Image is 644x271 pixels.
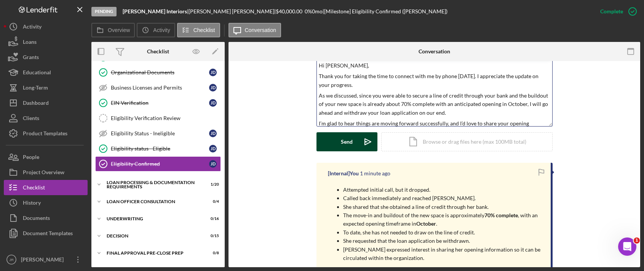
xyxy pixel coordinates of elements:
[4,50,88,65] button: Grants
[23,126,67,143] div: Product Templates
[343,237,543,245] p: She requested that the loan application be withdrawn.
[205,216,219,221] div: 0 / 16
[4,80,88,95] button: Long-Term
[360,170,390,176] time: 2025-08-26 18:29
[23,195,41,212] div: History
[107,251,200,255] div: Final Approval Pre-Close Prep
[205,182,219,187] div: 1 / 20
[153,27,170,33] label: Activity
[111,146,209,152] div: Eligibility status - Eligible
[91,23,135,37] button: Overview
[111,85,209,91] div: Business Licenses and Permits
[95,80,221,95] a: Business Licenses and PermitsJD
[111,100,209,106] div: EIN Verification
[276,8,305,14] div: $40,000.00
[4,195,88,210] button: History
[23,149,39,167] div: People
[209,84,217,91] div: J D
[4,111,88,126] button: Clients
[95,126,221,141] a: Eligibility Status - IneligibleJD
[209,145,217,152] div: J D
[4,226,88,241] button: Document Templates
[189,8,276,14] div: [PERSON_NAME] [PERSON_NAME] |
[23,180,45,197] div: Checklist
[23,111,39,128] div: Clients
[4,95,88,111] button: Dashboard
[95,95,221,111] a: EIN VerificationJD
[484,212,518,218] strong: 70% complete
[328,170,359,176] div: [Internal] You
[123,8,187,14] b: [PERSON_NAME] Interiors
[4,210,88,226] button: Documents
[91,7,117,16] div: Pending
[108,27,130,33] label: Overview
[177,23,220,37] button: Checklist
[343,211,543,228] p: The move-in and buildout of the new space is approximately , with an expected opening timeframe in .
[137,23,175,37] button: Activity
[111,130,209,136] div: Eligibility Status - Ineligible
[4,65,88,80] button: Educational
[4,252,88,267] button: JR[PERSON_NAME]
[4,34,88,50] button: Loans
[107,180,200,189] div: Loan Processing & Documentation Requirements
[245,27,276,33] label: Conversation
[209,130,217,137] div: J D
[634,237,640,244] span: 1
[95,141,221,156] a: Eligibility status - EligibleJD
[209,99,217,107] div: J D
[111,69,209,75] div: Organizational Documents
[416,220,436,227] strong: October
[147,48,169,55] div: Checklist
[4,19,88,34] a: Activity
[123,8,189,14] div: |
[341,132,353,151] div: Send
[600,4,623,19] div: Complete
[343,186,543,194] p: Attempted initial call, but it dropped.
[23,210,50,228] div: Documents
[209,69,217,76] div: J D
[343,203,543,211] p: She shared that she obtained a line of credit through her bank.
[23,19,42,36] div: Activity
[23,50,39,67] div: Grants
[107,199,200,204] div: Loan Officer Consultation
[23,226,73,243] div: Document Templates
[4,165,88,180] button: Project Overview
[23,80,48,97] div: Long-Term
[343,245,543,263] p: [PERSON_NAME] expressed interest in sharing her opening information so it can be circulated withi...
[9,258,14,262] text: JR
[23,95,49,112] div: Dashboard
[4,180,88,195] button: Checklist
[95,156,221,172] a: Eligibility ConfirmedJD
[19,252,69,269] div: [PERSON_NAME]
[419,48,450,55] div: Conversation
[23,34,37,51] div: Loans
[205,234,219,238] div: 0 / 15
[107,234,200,238] div: Decision
[111,115,221,121] div: Eligibility Verification Review
[193,27,215,33] label: Checklist
[95,111,221,126] a: Eligibility Verification Review
[205,251,219,255] div: 0 / 8
[205,199,219,204] div: 0 / 4
[343,194,543,202] p: Called back immediately and reached [PERSON_NAME].
[319,119,550,145] p: I’m glad to hear things are moving forward successfully, and I’d love to share your opening infor...
[4,126,88,141] button: Product Templates
[4,149,88,165] a: People
[343,228,543,237] p: To date, she has not needed to draw on the line of credit.
[305,8,312,14] div: 0 %
[23,165,64,182] div: Project Overview
[209,160,217,168] div: J D
[229,23,281,37] button: Conversation
[95,65,221,80] a: Organizational DocumentsJD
